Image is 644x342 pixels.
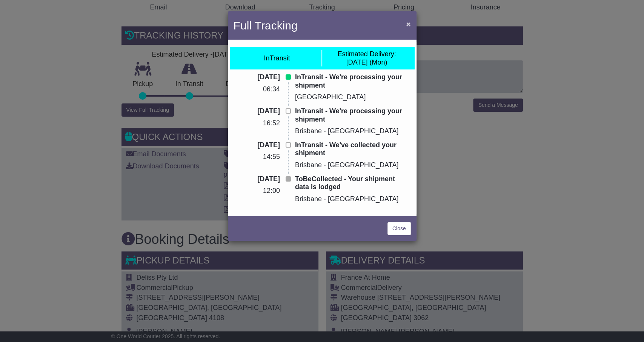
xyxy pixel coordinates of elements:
[234,141,280,149] p: [DATE]
[234,85,280,94] p: 06:34
[264,54,290,63] div: InTransit
[387,222,411,235] a: Close
[234,153,280,161] p: 14:55
[406,20,410,28] span: ×
[295,93,411,102] p: [GEOGRAPHIC_DATA]
[234,187,280,195] p: 12:00
[234,73,280,82] p: [DATE]
[295,107,411,123] p: InTransit - We're processing your shipment
[234,175,280,183] p: [DATE]
[295,161,411,169] p: Brisbane - [GEOGRAPHIC_DATA]
[402,16,414,32] button: Close
[337,50,396,58] span: Estimated Delivery:
[295,127,411,136] p: Brisbane - [GEOGRAPHIC_DATA]
[295,73,411,89] p: InTransit - We're processing your shipment
[234,119,280,128] p: 16:52
[234,107,280,116] p: [DATE]
[295,141,411,157] p: InTransit - We've collected your shipment
[295,195,411,203] p: Brisbane - [GEOGRAPHIC_DATA]
[234,17,298,34] h4: Full Tracking
[337,50,396,66] div: [DATE] (Mon)
[295,175,411,191] p: ToBeCollected - Your shipment data is lodged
